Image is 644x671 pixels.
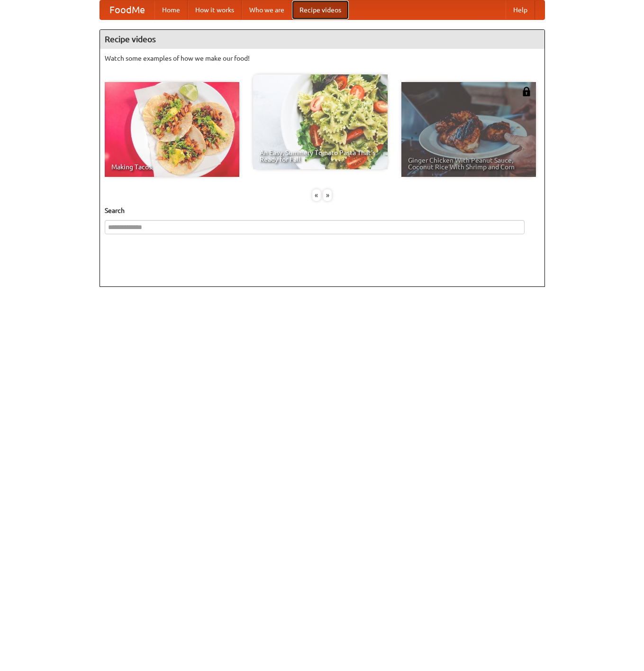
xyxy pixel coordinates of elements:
div: » [323,189,332,201]
a: Recipe videos [292,0,349,19]
a: How it works [188,0,242,19]
h5: Search [105,206,540,215]
a: Home [154,0,188,19]
a: Who we are [242,0,292,19]
p: Watch some examples of how we make our food! [105,54,540,63]
a: Making Tacos [105,82,239,177]
a: Help [506,0,535,19]
h4: Recipe videos [100,30,544,49]
a: FoodMe [100,0,154,19]
a: An Easy, Summery Tomato Pasta That's Ready for Fall [253,74,388,169]
span: Making Tacos [111,164,233,170]
span: An Easy, Summery Tomato Pasta That's Ready for Fall [260,149,381,163]
div: « [312,189,321,201]
img: 483408.png [522,87,531,96]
